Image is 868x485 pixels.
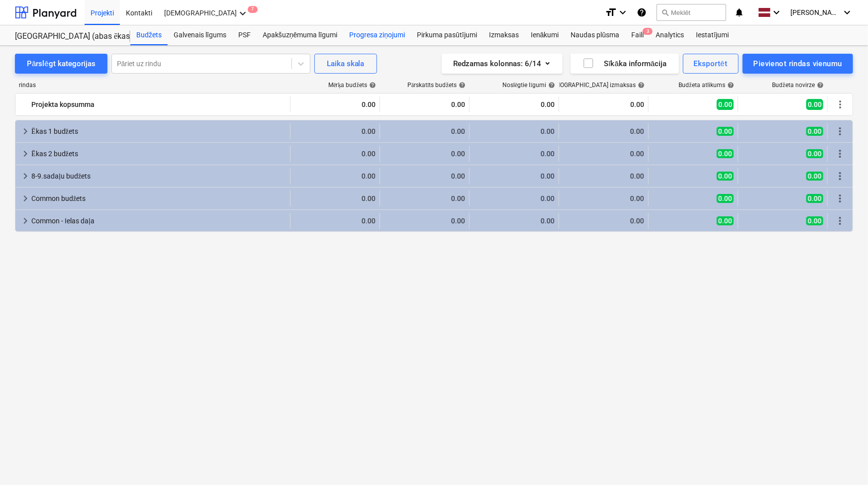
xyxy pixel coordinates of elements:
[168,25,232,45] a: Galvenais līgums
[717,99,734,110] span: 0.00
[294,127,376,135] div: 0.00
[525,25,565,45] a: Ienākumi
[834,193,846,204] span: Vairāk darbību
[19,170,31,182] span: keyboard_arrow_right
[818,437,868,485] iframe: Chat Widget
[483,25,525,45] a: Izmaksas
[328,82,376,89] div: Mērķa budžets
[474,127,555,135] div: 0.00
[546,82,555,89] span: help
[806,194,823,203] span: 0.00
[563,172,644,180] div: 0.00
[563,150,644,158] div: 0.00
[643,28,653,35] span: 3
[474,97,555,112] div: 0.00
[384,127,465,135] div: 0.00
[772,82,824,89] div: Budžeta novirze
[636,82,645,89] span: help
[582,57,667,70] div: Sīkāka informācija
[314,54,377,74] button: Laika skala
[546,82,645,89] div: [DEMOGRAPHIC_DATA] izmaksas
[502,82,555,89] div: Noslēgtie līgumi
[563,194,644,202] div: 0.00
[31,191,286,206] div: Common budžets
[294,194,376,202] div: 0.00
[384,150,465,158] div: 0.00
[248,6,258,13] span: 7
[743,54,853,74] button: Pievienot rindas vienumu
[411,25,483,45] a: Pirkuma pasūtījumi
[294,217,376,225] div: 0.00
[384,97,465,112] div: 0.00
[474,194,555,202] div: 0.00
[690,25,735,45] a: Iestatījumi
[683,54,739,74] button: Eksportēt
[31,123,286,139] div: Ēkas 1 budžets
[806,149,823,158] span: 0.00
[625,25,650,45] div: Faili
[717,149,734,158] span: 0.00
[384,172,465,180] div: 0.00
[367,82,376,89] span: help
[563,217,644,225] div: 0.00
[457,82,466,89] span: help
[717,194,734,203] span: 0.00
[834,98,846,110] span: Vairāk darbību
[31,97,286,112] div: Projekta kopsumma
[790,8,840,16] span: [PERSON_NAME]
[565,25,626,45] a: Naudas plūsma
[19,125,31,137] span: keyboard_arrow_right
[563,97,644,112] div: 0.00
[717,127,734,136] span: 0.00
[454,57,551,70] div: Redzamas kolonnas : 6/14
[650,25,690,45] a: Analytics
[294,150,376,158] div: 0.00
[806,172,823,181] span: 0.00
[442,54,563,74] button: Redzamas kolonnas:6/14
[31,213,286,229] div: Common - Ielas daļa
[407,82,466,89] div: Pārskatīts budžets
[834,125,846,137] span: Vairāk darbību
[19,148,31,160] span: keyboard_arrow_right
[834,215,846,227] span: Vairāk darbību
[834,170,846,182] span: Vairāk darbību
[661,8,669,16] span: search
[232,25,257,45] div: PSF
[19,215,31,227] span: keyboard_arrow_right
[474,172,555,180] div: 0.00
[806,99,823,110] span: 0.00
[725,82,734,89] span: help
[31,146,286,162] div: Ēkas 2 budžets
[563,127,644,135] div: 0.00
[474,217,555,225] div: 0.00
[31,168,286,184] div: 8-9.sadaļu budžets
[679,82,734,89] div: Budžeta atlikums
[754,57,842,70] div: Pievienot rindas vienumu
[257,25,343,45] a: Apakšuzņēmuma līgumi
[806,127,823,136] span: 0.00
[130,25,168,45] a: Budžets
[806,216,823,225] span: 0.00
[19,193,31,204] span: keyboard_arrow_right
[27,57,96,70] div: Pārslēgt kategorijas
[605,6,617,18] i: format_size
[734,6,744,18] i: notifications
[637,6,647,18] i: Zināšanu pamats
[294,97,376,112] div: 0.00
[343,25,411,45] a: Progresa ziņojumi
[694,57,728,70] div: Eksportēt
[15,31,118,42] div: [GEOGRAPHIC_DATA] (abas ēkas - PRJ2002936 un PRJ2002937) 2601965
[834,148,846,160] span: Vairāk darbību
[15,54,107,74] button: Pārslēgt kategorijas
